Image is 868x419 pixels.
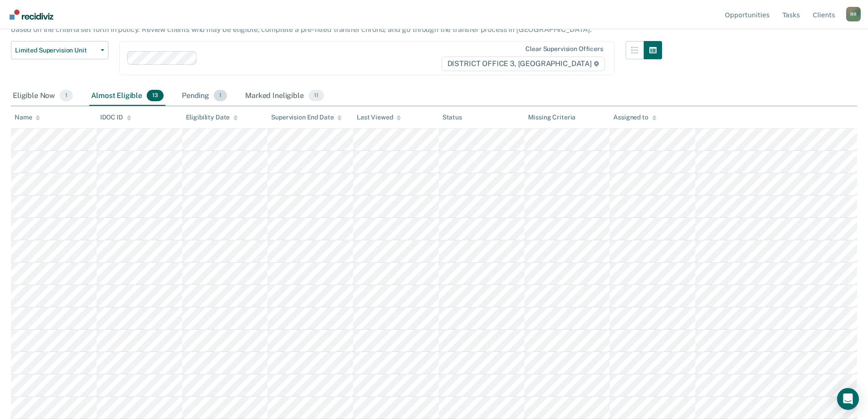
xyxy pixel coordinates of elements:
div: Supervision End Date [271,114,342,121]
div: Missing Criteria [528,114,576,121]
span: DISTRICT OFFICE 3, [GEOGRAPHIC_DATA] [442,57,605,71]
button: Profile dropdown button [846,7,861,21]
span: 11 [308,90,324,102]
div: Last Viewed [357,114,401,121]
p: The Limited Supervision Unit, which offers web-based reporting to low-risk clients, is the lowest... [11,16,659,34]
span: Limited Supervision Unit [15,47,97,54]
div: Pending1 [180,86,229,106]
div: Eligible Now1 [11,86,75,106]
div: Assigned to [613,114,656,121]
div: IDOC ID [100,114,131,121]
div: Name [15,114,40,121]
div: R R [846,7,861,21]
div: Almost Eligible13 [89,86,165,106]
div: Clear supervision officers [525,45,603,53]
div: Eligibility Date [186,114,238,121]
div: Marked Ineligible11 [243,86,325,106]
span: 1 [214,90,227,102]
button: Limited Supervision Unit [11,41,108,59]
div: Open Intercom Messenger [837,388,859,410]
div: Status [442,114,462,121]
img: Recidiviz [10,10,53,20]
span: 1 [60,90,73,102]
span: 13 [147,90,164,102]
